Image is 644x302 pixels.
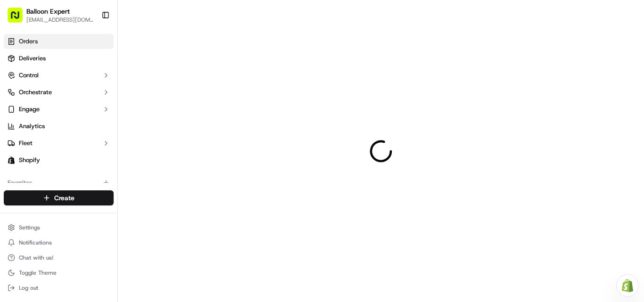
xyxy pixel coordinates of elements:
button: Orchestrate [4,85,114,100]
img: Shopify logo [8,156,15,164]
span: Analytics [19,122,45,131]
span: Log out [19,284,38,292]
span: Chat with us! [19,254,53,261]
span: Create [54,193,74,203]
a: Shopify [4,153,114,168]
a: Orders [4,34,114,49]
span: Engage [19,105,40,114]
button: Balloon Expert[EMAIL_ADDRESS][DOMAIN_NAME] [4,4,98,26]
button: Fleet [4,136,114,151]
span: Deliveries [19,54,46,63]
button: Log out [4,281,114,294]
span: Orchestrate [19,88,52,97]
span: Fleet [19,139,33,147]
span: Notifications [19,239,52,246]
span: Toggle Theme [19,269,57,277]
span: Orders [19,37,38,46]
span: Shopify [19,156,40,164]
span: Settings [19,224,40,231]
button: Create [4,190,114,205]
div: Favorites [4,175,114,190]
button: Control [4,68,114,83]
span: Control [19,71,39,80]
button: Toggle Theme [4,266,114,279]
a: Deliveries [4,51,114,66]
button: Engage [4,102,114,117]
a: Analytics [4,119,114,134]
button: Settings [4,221,114,234]
button: Balloon Expert [26,7,70,16]
button: Chat with us! [4,251,114,264]
button: Notifications [4,236,114,249]
button: [EMAIL_ADDRESS][DOMAIN_NAME] [26,16,94,24]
